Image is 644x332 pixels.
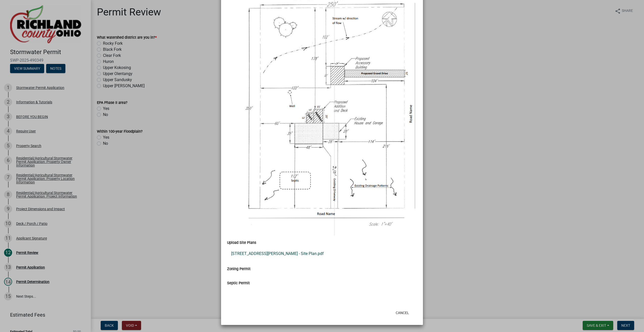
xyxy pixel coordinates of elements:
label: Zoning Permit [227,267,251,271]
a: [STREET_ADDRESS][PERSON_NAME] - Site Plan.pdf [227,248,417,260]
label: Septic Permit [227,281,250,285]
button: Cancel [392,308,413,317]
label: Upload Site Plans [227,241,256,245]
